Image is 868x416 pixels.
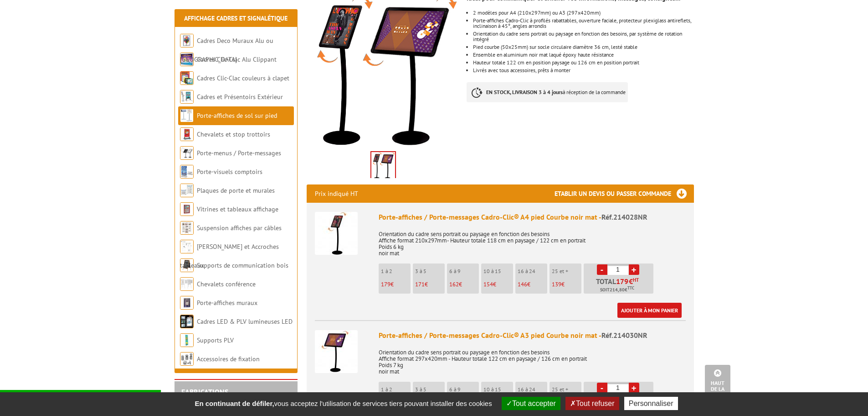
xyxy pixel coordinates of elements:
[180,242,279,269] a: [PERSON_NAME] et Accroches tableaux
[197,317,293,326] a: Cadres LED & PLV lumineuses LED
[629,278,633,285] span: €
[617,303,682,318] a: Ajouter à mon panier
[518,280,527,288] span: 146
[180,202,194,216] img: Vitrines et tableaux affichage
[180,315,194,328] img: Cadres LED & PLV lumineuses LED
[552,386,581,393] p: 25 et +
[180,90,194,104] img: Cadres et Présentoirs Extérieur
[180,127,194,141] img: Chevalets et stop trottoirs
[371,152,395,180] img: 214028nr_214030nr_porte-message_noir_cadro-clic_a4_a3.jpg
[473,52,693,58] li: Ensemble en aluminium noir mat laqué époxy haute résistance
[601,212,647,221] span: Réf.214028NR
[381,281,411,288] p: €
[473,68,693,73] li: Livrés avec tous accessoires, prêts à monter
[181,387,228,405] a: FABRICATIONS"Sur Mesure"
[180,333,194,347] img: Supports PLV
[629,264,639,275] a: +
[197,55,277,63] a: Cadres Clic-Clac Alu Clippant
[315,330,358,373] img: Porte-affiches / Porte-messages Cadro-Clic® A3 pied Courbe noir mat
[197,168,262,176] a: Porte-visuels comptoirs
[197,186,275,195] a: Plaques de porte et murales
[315,212,358,255] img: Porte-affiches / Porte-messages Cadro-Clic® A4 pied Courbe noir mat
[379,343,686,375] p: Orientation du cadre sens portrait ou paysage en fonction des besoins Affiche format 297x420mm - ...
[483,280,493,288] span: 154
[415,268,445,274] p: 3 à 5
[473,31,693,42] li: Orientation du cadre sens portrait ou paysage en fonction des besoins, par système de rotation in...
[624,397,678,410] button: Personnaliser (fenêtre modale)
[518,268,547,274] p: 16 à 24
[180,109,194,122] img: Porte-affiches de sol sur pied
[180,277,194,291] img: Chevalets conférence
[518,386,547,393] p: 16 à 24
[597,264,607,275] a: -
[552,281,581,288] p: €
[381,268,411,274] p: 1 à 2
[184,14,288,22] a: Affichage Cadres et Signalétique
[415,386,445,393] p: 3 à 5
[190,400,496,407] span: vous acceptez l'utilisation de services tiers pouvant installer des cookies
[197,336,234,344] a: Supports PLV
[195,400,274,407] strong: En continuant de défiler,
[449,280,459,288] span: 162
[379,330,686,341] div: Porte-affiches / Porte-messages Cadro-Clic® A3 pied Courbe noir mat -
[180,296,194,310] img: Porte-affiches muraux
[197,205,278,213] a: Vitrines et tableaux affichage
[197,355,260,363] a: Accessoires de fixation
[197,149,281,157] a: Porte-menus / Porte-messages
[381,386,411,393] p: 1 à 2
[180,37,273,63] a: Cadres Deco Muraux Alu ou [GEOGRAPHIC_DATA]
[565,397,619,410] button: Tout refuser
[552,268,581,274] p: 25 et +
[180,146,194,160] img: Porte-menus / Porte-messages
[197,111,277,120] a: Porte-affiches de sol sur pied
[616,278,629,285] span: 179
[197,130,270,138] a: Chevalets et stop trottoirs
[483,281,513,288] p: €
[627,285,634,290] sup: TTC
[415,281,445,288] p: €
[601,331,647,340] span: Réf.214030NR
[483,268,513,274] p: 10 à 15
[197,261,288,269] a: Supports de communication bois
[381,280,390,288] span: 179
[705,365,730,402] a: Haut de la page
[415,280,425,288] span: 171
[467,82,628,102] p: à réception de la commande
[502,397,560,410] button: Tout accepter
[379,225,686,257] p: Orientation du cadre sens portrait ou paysage en fonction des besoins Affiche format 210x297mm- H...
[197,224,282,232] a: Suspension affiches par câbles
[315,184,358,203] p: Prix indiqué HT
[473,18,693,29] li: Porte-affiches Cadro-Clic à profilés rabattables, ouverture faciale, protecteur plexiglass antire...
[180,184,194,197] img: Plaques de porte et murales
[473,44,693,50] li: Pied courbe (50x25mm) sur socle circulaire diamètre 36 cm, lesté stable
[486,89,563,95] strong: EN STOCK, LIVRAISON 3 à 4 jours
[180,71,194,85] img: Cadres Clic-Clac couleurs à clapet
[518,281,547,288] p: €
[586,278,653,294] p: Total
[180,221,194,235] img: Suspension affiches par câbles
[473,60,693,65] li: Hauteur totale 122 cm en position paysage ou 126 cm en position portrait
[555,184,694,203] h3: Etablir un devis ou passer commande
[449,281,479,288] p: €
[379,212,686,222] div: Porte-affiches / Porte-messages Cadro-Clic® A4 pied Courbe noir mat -
[600,286,634,294] span: Soit €
[180,34,194,47] img: Cadres Deco Muraux Alu ou Bois
[629,383,639,393] a: +
[633,277,639,283] sup: HT
[449,268,479,274] p: 6 à 9
[197,299,257,307] a: Porte-affiches muraux
[197,74,289,82] a: Cadres Clic-Clac couleurs à clapet
[180,165,194,179] img: Porte-visuels comptoirs
[483,386,513,393] p: 10 à 15
[197,280,256,288] a: Chevalets conférence
[197,93,283,101] a: Cadres et Présentoirs Extérieur
[180,240,194,253] img: Cimaises et Accroches tableaux
[449,386,479,393] p: 6 à 9
[610,286,625,294] span: 214,80
[597,383,607,393] a: -
[473,10,693,16] li: 2 modèles pour A4 (210x297mm) ou A3 (297x420mm)
[180,352,194,366] img: Accessoires de fixation
[552,280,561,288] span: 139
